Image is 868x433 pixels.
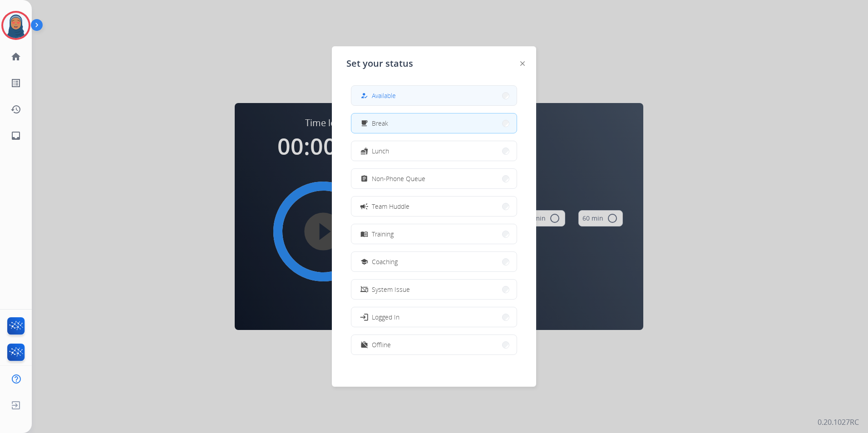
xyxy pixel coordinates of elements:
mat-icon: list_alt [10,78,21,89]
button: Logged In [351,307,517,327]
mat-icon: inbox [10,130,21,141]
mat-icon: fastfood [360,147,368,155]
span: Training [372,229,394,239]
mat-icon: home [10,51,21,62]
button: Available [351,86,517,105]
span: Team Huddle [372,202,409,211]
span: Break [372,118,388,128]
mat-icon: school [360,258,368,266]
button: Offline [351,335,517,354]
mat-icon: history [10,104,21,115]
img: close-button [520,61,525,66]
span: Set your status [346,57,413,70]
p: 0.20.1027RC [818,417,859,428]
button: Coaching [351,252,517,271]
mat-icon: how_to_reg [360,92,368,99]
img: avatar [3,13,29,38]
button: Training [351,224,517,244]
mat-icon: menu_book [360,230,368,238]
button: Team Huddle [351,197,517,216]
button: Non-Phone Queue [351,169,517,188]
span: Available [372,91,396,100]
button: System Issue [351,280,517,299]
mat-icon: assignment [360,175,368,182]
mat-icon: login [360,312,369,321]
mat-icon: free_breakfast [360,119,368,127]
span: Lunch [372,146,389,156]
span: Offline [372,340,391,349]
mat-icon: phonelink_off [360,285,368,293]
span: Coaching [372,257,398,266]
mat-icon: work_off [360,341,368,349]
span: Logged In [372,312,399,322]
button: Lunch [351,141,517,161]
mat-icon: campaign [360,202,369,211]
span: Non-Phone Queue [372,174,425,183]
button: Break [351,113,517,133]
span: System Issue [372,285,410,294]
